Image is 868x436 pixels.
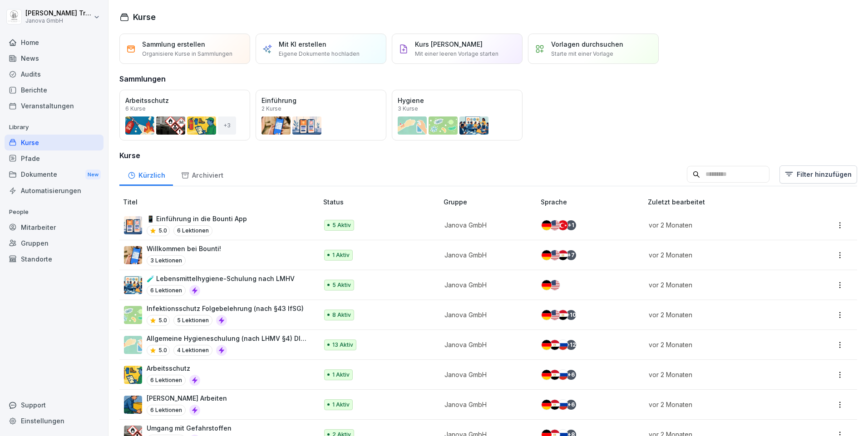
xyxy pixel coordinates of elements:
p: 2 Kurse [261,106,281,111]
p: Janova GmbH [444,370,526,379]
div: New [85,170,101,180]
div: Kurse [5,135,104,150]
p: Sammlung erstellen [142,39,205,49]
a: Einführung2 Kurse [256,90,386,140]
h1: Kurse [133,11,156,23]
a: News [5,50,104,66]
p: People [5,205,104,219]
p: 13 Aktiv [332,341,353,349]
p: 5.0 [158,346,167,354]
p: 3 Lektionen [147,255,186,266]
img: de.svg [542,340,552,350]
button: Filter hinzufügen [779,165,857,184]
a: DokumenteNew [5,166,104,183]
a: Automatisierungen [5,183,104,199]
h3: Sammlungen [119,73,166,84]
img: de.svg [542,220,552,230]
p: 5 Aktiv [332,281,351,289]
p: Allgemeine Hygieneschulung (nach LHMV §4) DIN10514 [147,334,309,343]
p: 1 Aktiv [332,371,350,379]
p: 5.0 [158,316,167,325]
div: + 7 [566,250,576,260]
p: vor 2 Monaten [649,220,793,230]
p: 1 Aktiv [332,251,350,259]
p: Willkommen bei Bounti! [147,244,221,253]
p: vor 2 Monaten [649,340,793,349]
div: + 1 [566,220,576,230]
div: + 3 [218,116,236,135]
a: Kürzlich [119,163,173,186]
p: Janova GmbH [25,18,92,24]
p: Janova GmbH [444,220,526,230]
img: tgff07aey9ahi6f4hltuk21p.png [124,306,142,324]
img: us.svg [550,280,560,290]
p: 6 Lektionen [173,225,212,236]
p: Eigene Dokumente hochladen [279,50,360,58]
p: 5 Aktiv [332,221,351,229]
img: de.svg [542,250,552,260]
p: 5 Lektionen [173,315,212,326]
p: Zuletzt bearbeitet [648,197,804,207]
img: mi2x1uq9fytfd6tyw03v56b3.png [124,216,142,234]
p: 4 Lektionen [173,345,212,356]
p: 1 Aktiv [332,401,350,409]
p: 6 Lektionen [147,405,186,416]
p: Titel [123,197,320,207]
p: Mit KI erstellen [279,39,326,49]
img: ru.svg [558,370,568,380]
div: + 6 [566,400,576,410]
a: Audits [5,66,104,82]
a: Home [5,34,104,50]
img: ru.svg [558,400,568,410]
img: us.svg [550,250,560,260]
h3: Kurse [119,150,857,161]
div: + 6 [566,370,576,380]
p: Arbeitsschutz [125,96,244,105]
p: Vorlagen durchsuchen [551,39,623,49]
p: [PERSON_NAME] Trautmann [25,10,92,17]
a: Berichte [5,82,104,98]
p: 3 Kurse [398,106,418,111]
img: de.svg [542,280,552,290]
a: Archiviert [173,163,231,186]
img: us.svg [550,310,560,320]
img: eg.svg [550,400,560,410]
p: Sprache [541,197,644,207]
p: 5.0 [158,227,167,235]
p: Mit einer leeren Vorlage starten [415,50,498,58]
img: xh3bnih80d1pxcetv9zsuevg.png [124,246,142,264]
div: Mitarbeiter [5,219,104,235]
p: Janova GmbH [444,400,526,409]
p: 📱 Einführung in die Bounti App [147,214,247,223]
a: Standorte [5,251,104,267]
p: 6 Lektionen [147,375,186,386]
img: ns5fm27uu5em6705ixom0yjt.png [124,396,142,414]
div: Dokumente [5,166,104,183]
p: 6 Kurse [125,106,146,111]
p: vor 2 Monaten [649,250,793,260]
div: Veranstaltungen [5,98,104,114]
p: Janova GmbH [444,310,526,320]
p: Status [323,197,440,207]
img: h7jpezukfv8pwd1f3ia36uzh.png [124,276,142,294]
a: Einstellungen [5,413,104,429]
div: Gruppen [5,235,104,251]
a: Pfade [5,150,104,166]
p: 6 Lektionen [147,285,186,296]
div: Support [5,397,104,413]
p: Starte mit einer Vorlage [551,50,613,58]
p: Library [5,120,104,135]
p: Infektionsschutz Folgebelehrung (nach §43 IfSG) [147,304,304,313]
img: de.svg [542,370,552,380]
p: 8 Aktiv [332,311,351,319]
p: vor 2 Monaten [649,370,793,379]
p: Umgang mit Gefahrstoffen [147,423,232,433]
img: ru.svg [558,340,568,350]
img: us.svg [550,220,560,230]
